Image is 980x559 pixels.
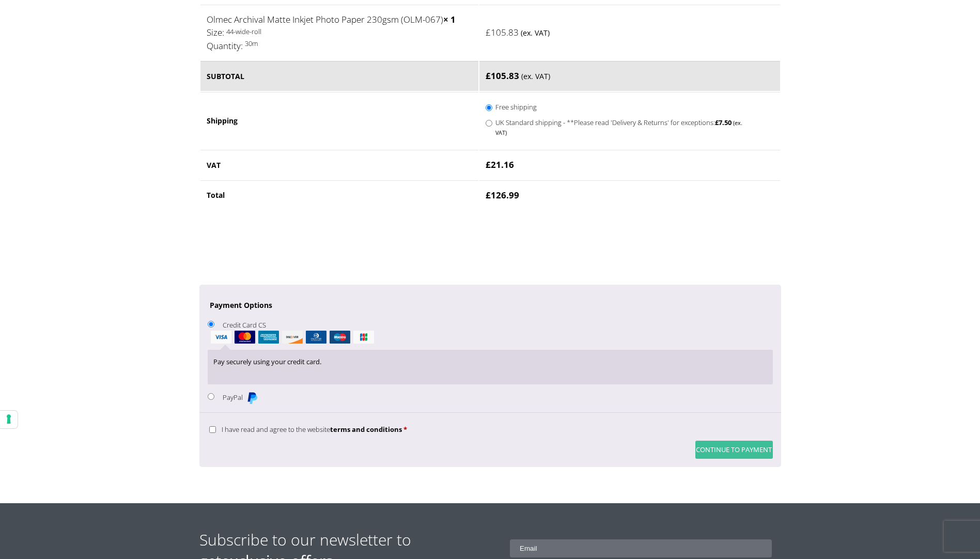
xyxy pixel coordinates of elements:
span: £ [486,189,491,201]
dt: Size: [207,26,224,39]
input: Email [510,539,772,557]
dt: Quantity: [207,39,243,53]
bdi: 126.99 [486,189,519,201]
bdi: 21.16 [486,159,514,170]
button: Continue to Payment [695,441,773,459]
span: I have read and agree to the website [222,425,402,434]
img: PayPal [246,392,258,404]
label: UK Standard shipping - **Please read 'Delivery & Returns' for exceptions: [495,116,754,138]
span: £ [715,118,719,127]
span: £ [486,159,491,170]
img: maestro [330,331,350,344]
img: dinersclub [306,331,326,344]
a: terms and conditions [330,425,402,434]
img: jcb [353,331,374,344]
img: discover [282,331,303,344]
span: £ [486,26,491,38]
img: visa [211,331,231,344]
th: Total [200,180,479,210]
small: (ex. VAT) [521,28,550,38]
bdi: 105.83 [486,26,519,38]
label: Free shipping [495,100,754,113]
img: amex [258,331,279,344]
td: Olmec Archival Matte Inkjet Photo Paper 230gsm (OLM-067) [200,5,479,60]
bdi: 105.83 [486,70,519,82]
iframe: reCAPTCHA [199,223,356,263]
label: PayPal [223,393,259,402]
small: (ex. VAT) [521,71,550,81]
th: Subtotal [200,61,479,91]
bdi: 7.50 [715,118,732,127]
label: Credit Card CS [208,320,773,344]
p: 44-wide-roll [207,26,473,38]
abbr: required [403,425,407,434]
strong: × 1 [443,13,456,25]
span: £ [486,70,491,82]
th: VAT [200,150,479,179]
img: mastercard [235,331,255,344]
th: Shipping [200,92,479,149]
p: 30m [207,38,473,50]
input: I have read and agree to the websiteterms and conditions * [209,426,216,433]
p: Pay securely using your credit card. [213,356,766,368]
